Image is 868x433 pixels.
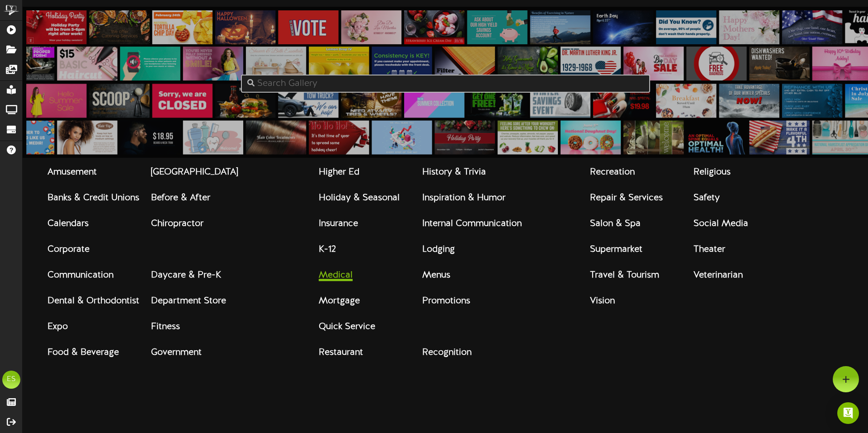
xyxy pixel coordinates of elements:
[151,322,180,332] strong: Fitness
[47,296,139,306] strong: Dental & Orthodontist
[422,219,522,229] strong: Internal Communication
[151,348,202,358] strong: Government
[151,296,226,306] strong: Department Store
[319,219,358,229] strong: Insurance
[693,167,731,177] strong: Religious
[422,245,455,254] strong: Lodging
[47,322,68,332] strong: Expo
[422,167,486,177] strong: History & Trivia
[693,245,725,254] strong: Theater
[47,193,139,203] strong: Banks & Credit Unions
[837,402,859,424] div: Open Intercom Messenger
[590,296,615,306] strong: Vision
[151,167,238,177] strong: [GEOGRAPHIC_DATA]
[590,193,663,203] strong: Repair & Services
[319,322,375,358] strong: Quick Service Restaurant
[47,245,113,280] strong: Corporate Communication
[319,296,360,306] strong: Mortgage
[693,270,743,280] strong: Veterinarian
[422,270,450,280] strong: Menus
[590,219,641,229] strong: Salon & Spa
[2,371,20,389] div: ES
[422,348,472,358] strong: Recognition
[151,219,203,229] strong: Chiropractor
[319,245,336,254] strong: K-12
[590,167,635,177] strong: Recreation
[151,270,221,280] strong: Daycare & Pre-K
[319,270,353,280] strong: Medical
[319,167,359,177] strong: Higher Ed
[693,219,748,229] strong: Social Media
[590,270,659,280] strong: Travel & Tourism
[47,167,97,177] strong: Amusement
[693,193,720,203] strong: Safety
[151,193,210,203] strong: Before & After
[241,75,650,93] input: Search Gallery
[422,296,470,306] strong: Promotions
[319,193,400,203] strong: Holiday & Seasonal
[47,219,89,229] strong: Calendars
[422,193,505,203] strong: Inspiration & Humor
[590,245,642,254] strong: Supermarket
[47,348,119,358] strong: Food & Beverage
